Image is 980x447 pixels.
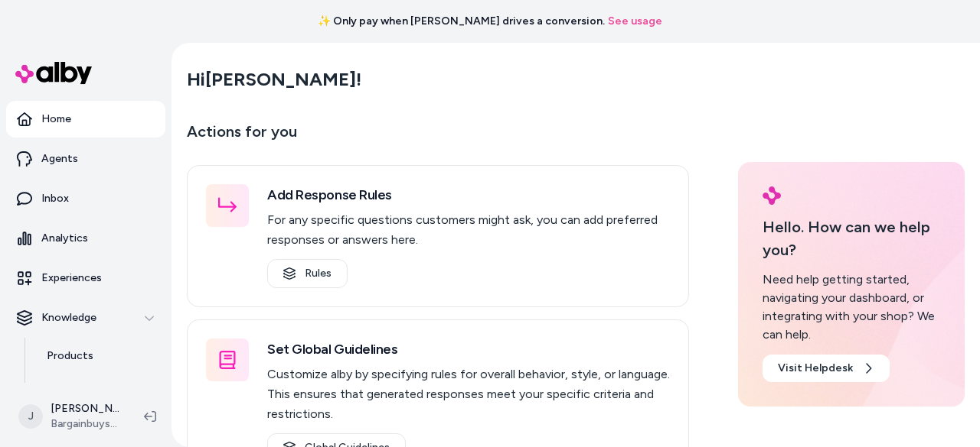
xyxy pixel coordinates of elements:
img: alby Logo [15,62,92,84]
p: Experiences [41,270,102,286]
h3: Add Response Rules [267,184,670,206]
p: Inbox [41,191,69,206]
span: Bargainbuys4everyone [51,416,119,432]
p: Products [47,348,93,364]
a: Products [31,338,165,374]
a: Rules [267,259,348,288]
a: See usage [608,14,662,29]
p: For any specific questions customers might ask, you can add preferred responses or answers here. [267,210,670,250]
span: ✨ Only pay when [PERSON_NAME] drives a conversion. [318,14,605,29]
a: Experiences [6,260,165,296]
p: Knowledge [41,310,96,326]
a: Analytics [6,220,165,257]
p: Hello. How can we help you? [763,215,940,261]
p: Analytics [41,231,88,246]
p: Customize alby by specifying rules for overall behavior, style, or language. This ensures that ge... [267,364,670,424]
p: Actions for you [187,119,689,156]
a: Inbox [6,180,165,217]
a: Visit Helpdesk [763,355,890,382]
p: Home [41,112,71,127]
span: J [18,404,43,429]
h2: Hi [PERSON_NAME] ! [187,68,361,91]
p: [PERSON_NAME] [51,401,119,416]
a: Agents [6,141,165,177]
button: Knowledge [6,300,165,336]
a: Home [6,101,165,138]
button: J[PERSON_NAME]Bargainbuys4everyone [9,392,132,441]
img: alby Logo [763,186,781,205]
div: Need help getting started, navigating your dashboard, or integrating with your shop? We can help. [763,270,940,344]
p: Agents [41,151,78,167]
h3: Set Global Guidelines [267,338,670,360]
a: Documents [31,374,165,411]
